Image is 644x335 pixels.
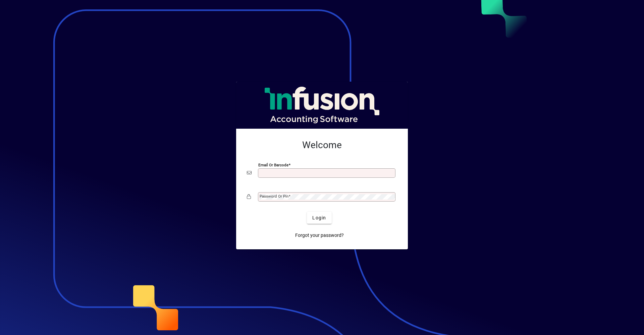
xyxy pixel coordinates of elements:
[292,229,346,241] a: Forgot your password?
[247,139,397,151] h2: Welcome
[312,214,326,221] span: Login
[307,212,331,224] button: Login
[258,163,288,167] mat-label: Email or Barcode
[260,194,288,199] mat-label: Password or Pin
[295,232,344,239] span: Forgot your password?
